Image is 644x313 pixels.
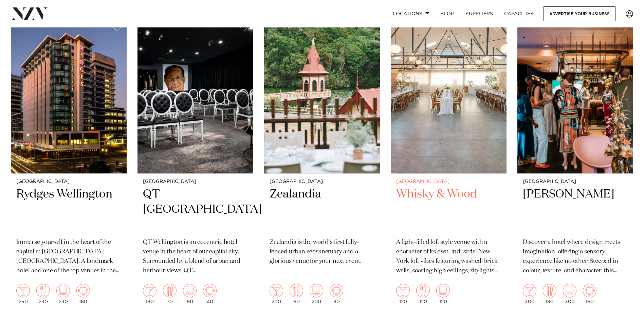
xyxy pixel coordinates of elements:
h2: [PERSON_NAME] [523,187,628,232]
div: 120 [436,284,450,304]
a: [GEOGRAPHIC_DATA] Rydges Wellington Immerse yourself in the heart of the capital at [GEOGRAPHIC_D... [11,19,127,310]
a: Locations [387,6,435,21]
img: dining.png [416,284,430,297]
img: cocktail.png [396,284,410,297]
a: Capacities [499,6,539,21]
img: dining.png [36,284,50,297]
img: meeting.png [583,284,596,297]
small: [GEOGRAPHIC_DATA] [143,179,248,184]
h2: Whisky & Wood [396,187,501,232]
div: 180 [143,284,157,304]
img: dining.png [163,284,177,297]
div: 40 [203,284,217,304]
div: 230 [56,284,70,304]
p: Zealandia is the world's first fully-fenced urban ecosanctuary and a glorious venue for your next... [270,238,374,266]
img: dining.png [290,284,303,297]
a: SUPPLIERS [460,6,498,21]
img: meeting.png [203,284,217,297]
a: [GEOGRAPHIC_DATA] QT [GEOGRAPHIC_DATA] QT Wellington is an eccentric hotel venue in the heart of ... [137,19,253,310]
p: A light-filled loft style venue with a character of its own. Industrial New-York loft vibes featu... [396,238,501,276]
div: 300 [563,284,576,304]
div: 230 [36,284,50,304]
h2: Zealandia [270,187,374,232]
div: 200 [270,284,283,304]
div: 160 [583,284,596,304]
div: 70 [163,284,177,304]
img: cocktail.png [523,284,536,297]
img: theatre.png [563,284,576,297]
small: [GEOGRAPHIC_DATA] [396,179,501,184]
img: theatre.png [310,284,323,297]
div: 120 [416,284,430,304]
div: 190 [543,284,556,304]
h2: QT [GEOGRAPHIC_DATA] [143,187,248,232]
p: Immerse yourself in the heart of the capital at [GEOGRAPHIC_DATA] [GEOGRAPHIC_DATA]. A landmark h... [16,238,121,276]
img: dining.png [543,284,556,297]
div: 300 [523,284,536,304]
a: Rātā Cafe at Zealandia [GEOGRAPHIC_DATA] Zealandia Zealandia is the world's first fully-fenced ur... [264,19,380,310]
div: 80 [330,284,343,304]
div: 160 [76,284,90,304]
img: cocktail.png [16,284,30,297]
img: nzv-logo.png [11,7,48,20]
small: [GEOGRAPHIC_DATA] [523,179,628,184]
img: Rātā Cafe at Zealandia [264,19,380,173]
a: [GEOGRAPHIC_DATA] [PERSON_NAME] Discover a hotel where design meets imagination, offering a senso... [517,19,633,310]
img: theatre.png [56,284,70,297]
img: cocktail.png [270,284,283,297]
a: [GEOGRAPHIC_DATA] Whisky & Wood A light-filled loft style venue with a character of its own. Indu... [391,19,507,310]
p: Discover a hotel where design meets imagination, offering a sensory experience like no other. Ste... [523,238,628,276]
img: cocktail.png [143,284,157,297]
div: 60 [290,284,303,304]
img: theatre.png [183,284,197,297]
img: meeting.png [330,284,343,297]
div: 250 [16,284,30,304]
p: QT Wellington is an eccentric hotel venue in the heart of our capital city. Surrounded by a blend... [143,238,248,276]
div: 200 [310,284,323,304]
div: 120 [396,284,410,304]
a: Advertise your business [544,6,615,21]
small: [GEOGRAPHIC_DATA] [16,179,121,184]
h2: Rydges Wellington [16,187,121,232]
small: [GEOGRAPHIC_DATA] [270,179,374,184]
a: BLOG [435,6,460,21]
img: meeting.png [76,284,90,297]
div: 90 [183,284,197,304]
img: theatre.png [436,284,450,297]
